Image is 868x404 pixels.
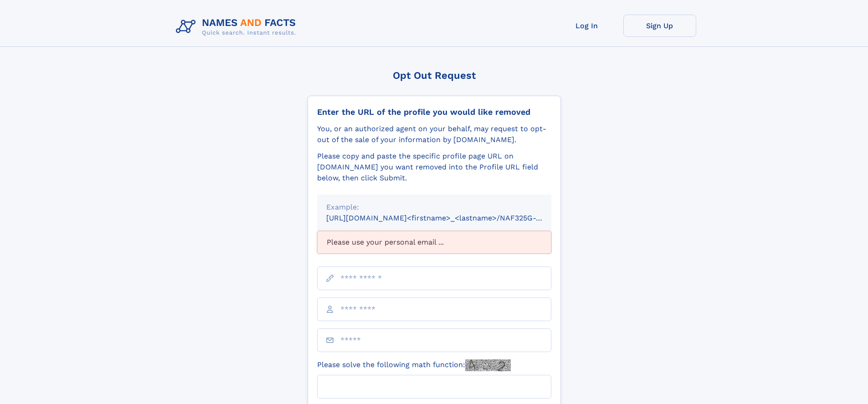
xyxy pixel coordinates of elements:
label: Please solve the following math function: [317,359,511,371]
div: Please copy and paste the specific profile page URL on [DOMAIN_NAME] you want removed into the Pr... [317,151,551,184]
div: Enter the URL of the profile you would like removed [317,107,551,117]
small: [URL][DOMAIN_NAME]<firstname>_<lastname>/NAF325G-xxxxxxxx [326,214,569,222]
div: Opt Out Request [308,70,561,81]
div: Example: [326,202,542,213]
div: Please use your personal email ... [317,231,551,254]
img: Logo Names and Facts [172,15,303,39]
div: You, or an authorized agent on your behalf, may request to opt-out of the sale of your informatio... [317,123,551,145]
a: Sign Up [623,15,696,37]
a: Log In [550,15,623,37]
